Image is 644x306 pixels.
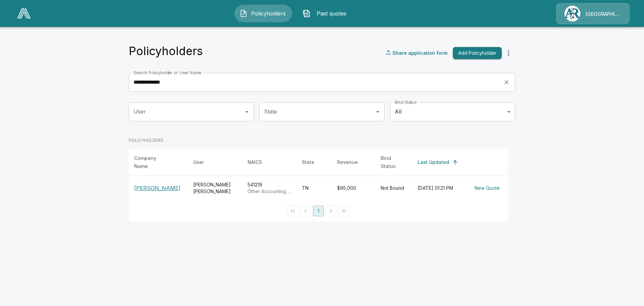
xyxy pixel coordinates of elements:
[129,149,508,200] table: simple table
[313,9,350,17] span: Past quotes
[129,137,508,143] p: POLICYHOLDERS
[134,154,170,170] div: Company Name
[134,184,182,192] p: [PERSON_NAME]
[303,9,311,17] img: Past quotes Icon
[286,206,350,216] nav: pagination navigation
[375,149,412,176] th: Bind Status
[337,158,358,166] div: Revenue
[395,99,417,105] label: Bind Status
[418,158,449,166] div: Last Updated
[17,8,31,18] img: AA Logo
[129,44,203,58] h4: Policyholders
[392,49,447,56] p: Share application form
[133,70,201,76] label: Search Policyholder or User Name
[390,102,515,121] div: All
[412,176,467,200] td: [DATE] 01:21 PM
[250,9,287,17] span: Policyholders
[502,46,515,60] button: more
[193,158,204,166] div: User
[453,47,502,59] button: Add Policyholder
[248,158,262,166] div: NAICS
[248,188,291,195] p: Other Accounting Services
[242,107,252,117] button: Open
[297,176,332,200] td: TN
[298,5,355,22] button: Past quotes IconPast quotes
[375,176,412,200] td: Not Bound
[472,182,502,194] button: New Quote
[313,206,324,216] button: page 1
[234,5,292,22] button: Policyholders IconPolicyholders
[193,181,237,195] div: [PERSON_NAME] [PERSON_NAME]
[501,77,512,87] button: clear search
[239,9,248,17] img: Policyholders Icon
[373,107,382,117] button: Open
[332,176,375,200] td: $95,000
[302,158,314,166] div: State
[450,47,502,59] a: Add Policyholder
[248,181,291,195] div: 541219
